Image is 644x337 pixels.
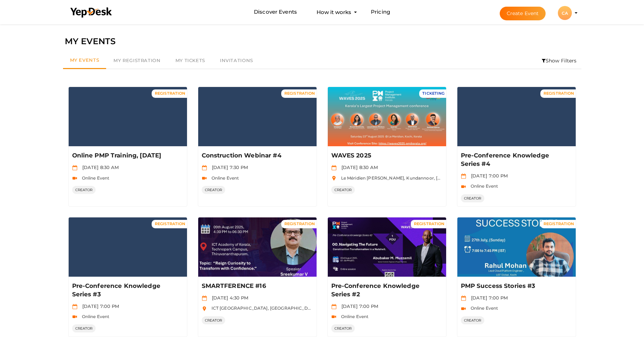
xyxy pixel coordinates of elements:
[208,175,239,181] span: Online Event
[338,164,378,170] span: [DATE] 8:30 AM
[202,176,207,181] img: video-icon.svg
[202,306,207,311] img: location.svg
[461,296,466,301] img: calendar.svg
[79,164,119,170] span: [DATE] 8:30 AM
[556,6,574,20] button: CA
[72,324,96,332] span: CREATOR
[202,151,311,160] p: Construction Webinar #4
[79,303,119,309] span: [DATE] 7:00 PM
[558,6,572,20] div: CA
[338,175,635,181] span: Le Méridien [PERSON_NAME], Kundannoor, [GEOGRAPHIC_DATA], [GEOGRAPHIC_DATA], [GEOGRAPHIC_DATA], [...
[338,303,379,309] span: [DATE] 7:00 PM
[331,165,337,170] img: calendar.svg
[202,165,207,170] img: calendar.svg
[468,295,508,301] span: [DATE] 7:00 PM
[338,314,369,319] span: Online Event
[202,296,207,301] img: calendar.svg
[331,324,355,332] span: CREATOR
[461,184,466,189] img: video-icon.svg
[78,175,110,181] span: Online Event
[175,58,205,63] span: My Tickets
[72,176,77,181] img: video-icon.svg
[202,282,311,290] p: SMARTFERENCE #16
[461,151,570,168] p: Pre-Conference Knowledge Series #4
[72,186,96,194] span: CREATOR
[461,194,485,202] span: CREATOR
[72,151,181,160] p: Online PMP Training, [DATE]
[202,316,226,324] span: CREATOR
[168,53,213,69] a: My Tickets
[331,186,355,194] span: CREATOR
[113,58,160,63] span: My Registration
[72,304,77,309] img: calendar.svg
[331,304,337,309] img: calendar.svg
[371,6,390,19] a: Pricing
[213,53,261,69] a: Invitations
[331,282,441,299] p: Pre-Conference Knowledge Series #2
[63,53,106,69] a: My Events
[208,305,570,311] span: ICT [GEOGRAPHIC_DATA], [GEOGRAPHIC_DATA], [GEOGRAPHIC_DATA], [GEOGRAPHIC_DATA], [GEOGRAPHIC_DATA]...
[78,314,110,319] span: Online Event
[208,164,248,170] span: [DATE] 7:30 PM
[65,35,580,48] div: MY EVENTS
[467,183,498,189] span: Online Event
[254,6,297,19] a: Discover Events
[500,7,546,20] button: Create Event
[461,282,570,290] p: PMP Success Stories #3
[461,306,466,311] img: video-icon.svg
[537,53,581,69] li: Show Filters
[331,176,337,181] img: location.svg
[314,6,353,19] button: How it works
[72,314,77,319] img: video-icon.svg
[468,173,508,178] span: [DATE] 7:00 PM
[106,53,168,69] a: My Registration
[467,305,498,311] span: Online Event
[220,58,253,63] span: Invitations
[72,165,77,170] img: calendar.svg
[558,11,572,16] profile-pic: CA
[202,186,226,194] span: CREATOR
[331,151,441,160] p: WAVES 2025
[72,282,181,299] p: Pre-Conference Knowledge Series #3
[208,295,249,301] span: [DATE] 4:30 PM
[331,314,337,319] img: video-icon.svg
[70,57,99,63] span: My Events
[461,174,466,179] img: calendar.svg
[461,316,485,324] span: CREATOR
